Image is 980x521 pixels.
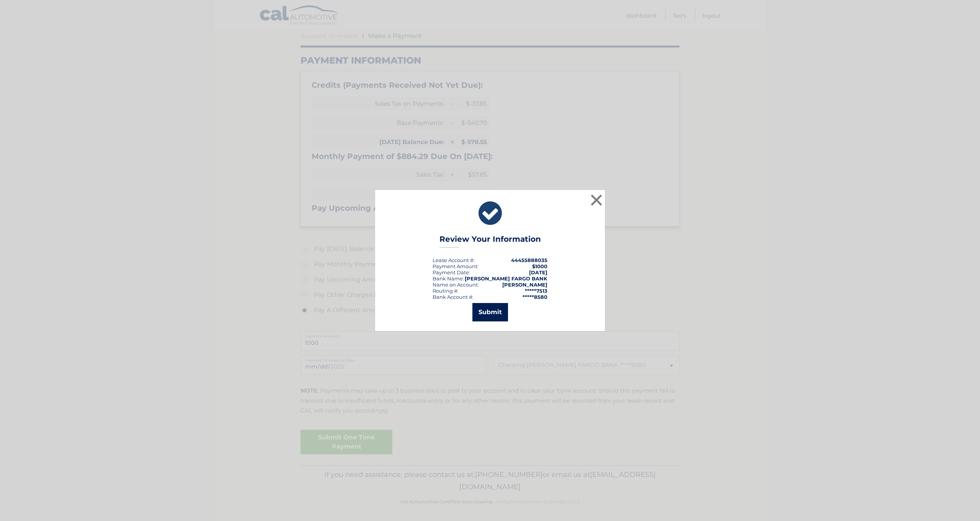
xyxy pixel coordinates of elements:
div: Lease Account #: [433,257,475,263]
strong: 44455888035 [511,257,547,263]
div: Name on Account: [433,282,479,288]
div: Bank Name: [433,275,464,282]
span: [DATE] [529,269,547,275]
div: Routing #: [433,288,459,294]
button: Submit [472,303,508,321]
button: × [589,192,604,208]
div: : [433,269,470,275]
h3: Review Your Information [439,234,541,248]
span: Payment Date [433,269,469,275]
div: Bank Account #: [433,294,474,300]
span: $1000 [532,263,547,269]
strong: [PERSON_NAME] FARGO BANK [465,275,547,282]
div: Payment Amount: [433,263,479,269]
strong: [PERSON_NAME] [502,282,547,288]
